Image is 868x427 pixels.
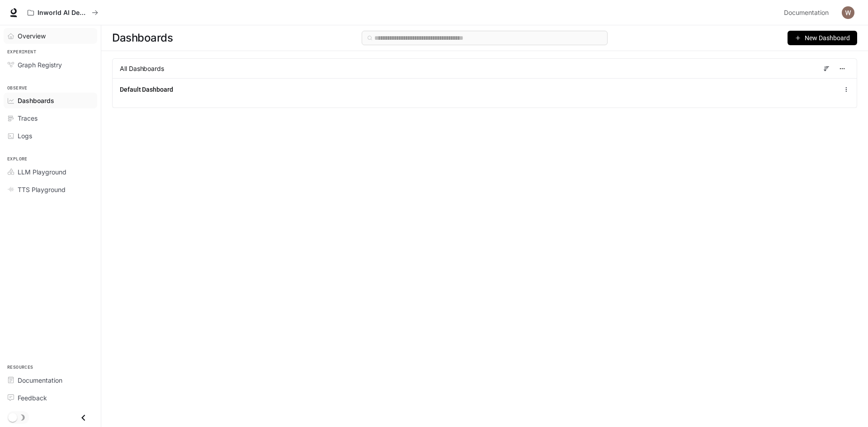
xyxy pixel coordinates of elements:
[780,4,835,22] a: Documentation
[4,110,97,126] a: Traces
[120,85,173,94] a: Default Dashboard
[120,64,164,73] span: All Dashboards
[788,31,857,45] button: New Dashboard
[4,128,97,144] a: Logs
[18,31,46,41] span: Overview
[4,182,97,197] a: TTS Playground
[4,93,97,108] a: Dashboards
[112,29,173,47] span: Dashboards
[8,412,17,422] span: Dark mode toggle
[4,372,97,388] a: Documentation
[24,4,102,22] button: All workspaces
[18,393,47,403] span: Feedback
[18,131,32,141] span: Logs
[18,167,66,177] span: LLM Playground
[18,60,62,70] span: Graph Registry
[4,164,97,180] a: LLM Playground
[805,33,850,43] span: New Dashboard
[784,7,829,19] span: Documentation
[73,408,94,427] button: Close drawer
[18,185,66,194] span: TTS Playground
[4,28,97,44] a: Overview
[842,6,854,19] img: User avatar
[839,4,857,22] button: User avatar
[18,96,54,105] span: Dashboards
[38,9,88,17] p: Inworld AI Demos
[18,113,38,123] span: Traces
[4,390,97,406] a: Feedback
[18,375,62,385] span: Documentation
[4,57,97,73] a: Graph Registry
